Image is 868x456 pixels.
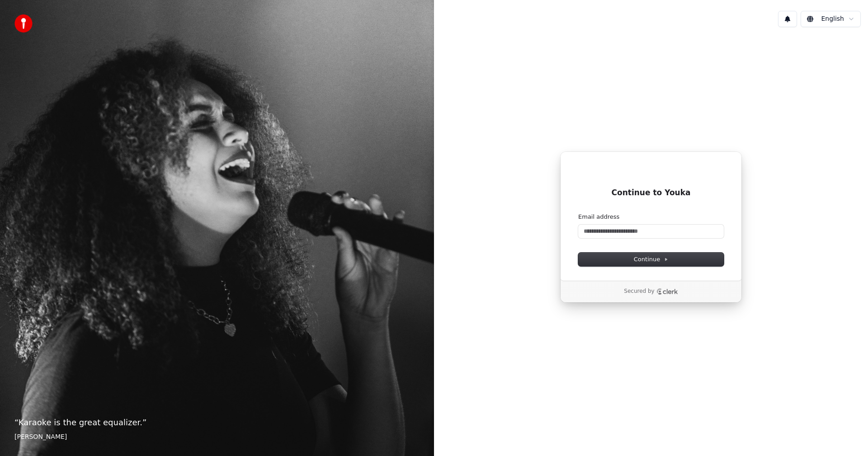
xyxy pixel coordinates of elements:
p: “ Karaoke is the great equalizer. ” [14,416,420,429]
button: Continue [578,253,724,266]
a: Clerk logo [656,288,678,295]
p: Secured by [624,288,654,295]
span: Continue [634,255,668,263]
footer: [PERSON_NAME] [14,432,420,442]
label: Email address [578,213,619,221]
img: youka [14,14,33,33]
h1: Continue to Youka [578,188,724,198]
